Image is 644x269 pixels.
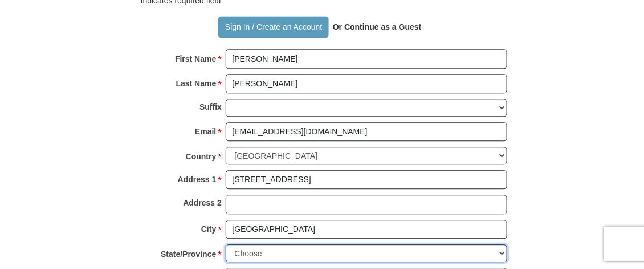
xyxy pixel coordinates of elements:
strong: Country [186,148,217,164]
strong: City [201,221,216,237]
strong: Address 2 [183,195,222,211]
strong: State/Province [161,246,216,262]
strong: First Name [175,51,216,67]
button: Sign In / Create an Account [218,16,328,38]
strong: Suffix [199,99,222,115]
strong: Or Continue as a Guest [333,22,422,31]
strong: Last Name [176,75,217,91]
strong: Email [195,123,216,139]
strong: Address 1 [178,171,217,187]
